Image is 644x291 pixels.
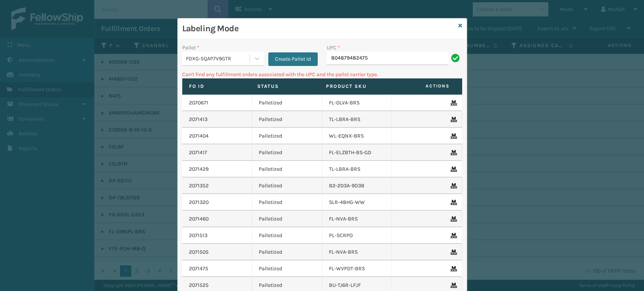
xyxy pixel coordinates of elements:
[182,70,462,78] p: Can't find any fulfillment orders associated with the UPC and the pallet carrier type.
[252,227,322,244] td: Palletized
[252,194,322,211] td: Palletized
[450,283,455,288] i: Remove From Pallet
[327,44,340,52] label: UPC
[252,111,322,128] td: Palletized
[189,182,209,190] a: 2071352
[189,199,209,206] a: 2071320
[252,128,322,144] td: Palletized
[450,200,455,205] i: Remove From Pallet
[450,167,455,172] i: Remove From Pallet
[322,211,392,227] td: FL-NVA-BRS
[252,178,322,194] td: Palletized
[322,194,392,211] td: SLR-48HG-WW
[189,116,207,123] a: 2071413
[189,248,209,256] a: 2071505
[252,161,322,178] td: Palletized
[252,260,322,277] td: Palletized
[450,233,455,238] i: Remove From Pallet
[322,178,392,194] td: B2-2D3A-9D3B
[189,215,209,223] a: 2071460
[450,117,455,122] i: Remove From Pallet
[182,23,455,34] h3: Labeling Mode
[189,99,208,107] a: 2070671
[186,55,251,63] div: FDXG-5QAP7V9GTR
[322,161,392,178] td: TL-LBRA-BRS
[182,44,199,52] label: Pallet
[322,244,392,260] td: FL-NVA-BRS
[450,266,455,271] i: Remove From Pallet
[450,250,455,255] i: Remove From Pallet
[257,83,312,90] label: Status
[326,83,381,90] label: Product SKU
[322,95,392,111] td: FL-OLVA-BRS
[252,211,322,227] td: Palletized
[322,128,392,144] td: WL-EQNX-BRS
[189,232,207,239] a: 2071513
[322,260,392,277] td: FL-WVPDT-BRS
[252,244,322,260] td: Palletized
[322,144,392,161] td: FL-ELZBTH-BS-GD
[450,183,455,188] i: Remove From Pallet
[189,165,209,173] a: 2071429
[322,227,392,244] td: PL-SCRPO
[189,132,209,140] a: 2071404
[268,52,318,66] button: Create Pallet Id
[189,265,208,273] a: 2071475
[189,149,207,156] a: 2071417
[390,80,454,92] span: Actions
[450,150,455,155] i: Remove From Pallet
[322,111,392,128] td: TL-LBRA-BRS
[189,83,244,90] label: Fo Id
[252,144,322,161] td: Palletized
[450,100,455,106] i: Remove From Pallet
[252,95,322,111] td: Palletized
[450,216,455,222] i: Remove From Pallet
[450,133,455,139] i: Remove From Pallet
[189,282,209,289] a: 2071525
